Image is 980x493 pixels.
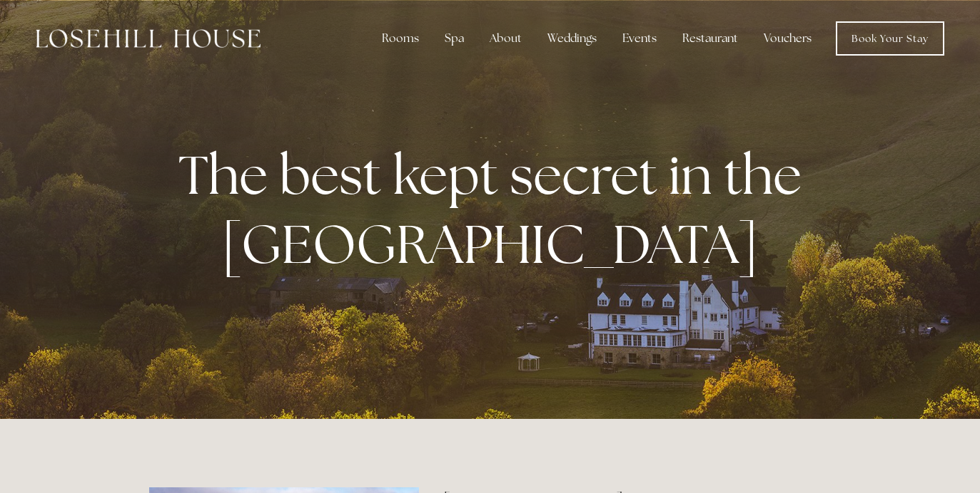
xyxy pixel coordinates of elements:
[370,24,430,53] div: Rooms
[178,140,813,279] strong: The best kept secret in the [GEOGRAPHIC_DATA]
[836,21,944,56] a: Book Your Stay
[433,24,475,53] div: Spa
[478,24,533,53] div: About
[671,24,749,53] div: Restaurant
[611,24,668,53] div: Events
[752,24,823,53] a: Vouchers
[36,29,261,48] img: Losehill House
[536,24,608,53] div: Weddings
